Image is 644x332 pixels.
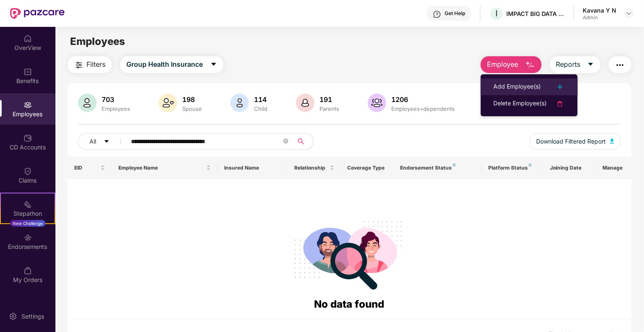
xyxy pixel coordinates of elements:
img: svg+xml;base64,PHN2ZyB4bWxucz0iaHR0cDovL3d3dy53My5vcmcvMjAwMC9zdmciIHdpZHRoPSIyNCIgaGVpZ2h0PSIyNC... [615,60,625,70]
img: svg+xml;base64,PHN2ZyB4bWxucz0iaHR0cDovL3d3dy53My5vcmcvMjAwMC9zdmciIHhtbG5zOnhsaW5rPSJodHRwOi8vd3... [296,94,314,112]
th: Insured Name [217,157,288,179]
img: svg+xml;base64,PHN2ZyB4bWxucz0iaHR0cDovL3d3dy53My5vcmcvMjAwMC9zdmciIHdpZHRoPSIyNCIgaGVpZ2h0PSIyNC... [555,82,565,92]
span: close-circle [283,139,288,144]
div: Admin [583,14,616,21]
div: 114 [252,95,269,104]
div: Get Help [445,10,465,17]
button: Download Filtered Report [529,133,621,150]
img: svg+xml;base64,PHN2ZyB4bWxucz0iaHR0cDovL3d3dy53My5vcmcvMjAwMC9zdmciIHdpZHRoPSIyNCIgaGVpZ2h0PSIyNC... [555,99,565,109]
img: svg+xml;base64,PHN2ZyBpZD0iSGVscC0zMngzMiIgeG1sbnM9Imh0dHA6Ly93d3cudzMub3JnLzIwMDAvc3ZnIiB3aWR0aD... [433,10,441,18]
img: svg+xml;base64,PHN2ZyB4bWxucz0iaHR0cDovL3d3dy53My5vcmcvMjAwMC9zdmciIHdpZHRoPSI4IiBoZWlnaHQ9IjgiIH... [529,163,532,167]
th: Joining Date [543,157,596,179]
span: Employee Name [118,165,204,171]
span: I [495,8,497,18]
img: svg+xml;base64,PHN2ZyB4bWxucz0iaHR0cDovL3d3dy53My5vcmcvMjAwMC9zdmciIHdpZHRoPSIyODgiIGhlaWdodD0iMj... [289,211,410,296]
div: Endorsement Status [400,165,475,171]
span: search [293,138,309,145]
th: Relationship [288,157,341,179]
th: Employee Name [112,157,217,179]
span: Group Health Insurance [126,59,203,70]
img: svg+xml;base64,PHN2ZyB4bWxucz0iaHR0cDovL3d3dy53My5vcmcvMjAwMC9zdmciIHdpZHRoPSI4IiBoZWlnaHQ9IjgiIH... [453,163,456,167]
button: Allcaret-down [78,133,129,150]
img: svg+xml;base64,PHN2ZyBpZD0iRHJvcGRvd24tMzJ4MzIiIHhtbG5zPSJodHRwOi8vd3d3LnczLm9yZy8yMDAwL3N2ZyIgd2... [626,10,632,17]
div: Kavana Y N [583,6,616,14]
span: Download Filtered Report [536,137,606,146]
div: 198 [181,95,204,104]
img: svg+xml;base64,PHN2ZyBpZD0iQmVuZWZpdHMiIHhtbG5zPSJodHRwOi8vd3d3LnczLm9yZy8yMDAwL3N2ZyIgd2lkdGg9Ij... [24,68,32,76]
img: svg+xml;base64,PHN2ZyB4bWxucz0iaHR0cDovL3d3dy53My5vcmcvMjAwMC9zdmciIHhtbG5zOnhsaW5rPSJodHRwOi8vd3... [159,94,177,112]
img: svg+xml;base64,PHN2ZyB4bWxucz0iaHR0cDovL3d3dy53My5vcmcvMjAwMC9zdmciIHhtbG5zOnhsaW5rPSJodHRwOi8vd3... [230,94,249,112]
img: svg+xml;base64,PHN2ZyBpZD0iTXlfT3JkZXJzIiBkYXRhLW5hbWU9Ik15IE9yZGVycyIgeG1sbnM9Imh0dHA6Ly93d3cudz... [24,267,32,275]
img: svg+xml;base64,PHN2ZyBpZD0iRW5kb3JzZW1lbnRzIiB4bWxucz0iaHR0cDovL3d3dy53My5vcmcvMjAwMC9zdmciIHdpZH... [24,233,32,242]
div: Delete Employee(s) [493,99,547,109]
div: Spouse [181,105,204,112]
img: svg+xml;base64,PHN2ZyBpZD0iQ0RfQWNjb3VudHMiIGRhdGEtbmFtZT0iQ0QgQWNjb3VudHMiIHhtbG5zPSJodHRwOi8vd3... [24,134,32,142]
div: Parents [318,105,341,112]
span: caret-down [210,61,217,68]
img: svg+xml;base64,PHN2ZyBpZD0iQ2xhaW0iIHhtbG5zPSJodHRwOi8vd3d3LnczLm9yZy8yMDAwL3N2ZyIgd2lkdGg9IjIwIi... [24,167,32,175]
div: 703 [100,95,132,104]
div: Platform Status [488,165,537,171]
div: Employees [100,105,132,112]
span: No data found [314,298,385,310]
span: close-circle [283,138,288,146]
div: 1206 [390,95,456,104]
img: svg+xml;base64,PHN2ZyBpZD0iU2V0dGluZy0yMHgyMCIgeG1sbnM9Imh0dHA6Ly93d3cudzMub3JnLzIwMDAvc3ZnIiB3aW... [9,312,17,321]
img: svg+xml;base64,PHN2ZyB4bWxucz0iaHR0cDovL3d3dy53My5vcmcvMjAwMC9zdmciIHdpZHRoPSIyMSIgaGVpZ2h0PSIyMC... [24,200,32,209]
span: EID [74,165,99,171]
div: Settings [19,312,47,321]
th: Manage [596,157,631,179]
div: Stepathon [1,209,55,218]
span: caret-down [587,61,594,68]
img: svg+xml;base64,PHN2ZyBpZD0iRW1wbG95ZWVzIiB4bWxucz0iaHR0cDovL3d3dy53My5vcmcvMjAwMC9zdmciIHdpZHRoPS... [24,101,32,109]
span: Filters [86,59,105,70]
img: svg+xml;base64,PHN2ZyB4bWxucz0iaHR0cDovL3d3dy53My5vcmcvMjAwMC9zdmciIHhtbG5zOnhsaW5rPSJodHRwOi8vd3... [610,139,614,144]
th: Coverage Type [341,157,394,179]
span: Employee [487,59,518,70]
div: 191 [318,95,341,104]
img: svg+xml;base64,PHN2ZyB4bWxucz0iaHR0cDovL3d3dy53My5vcmcvMjAwMC9zdmciIHhtbG5zOnhsaW5rPSJodHRwOi8vd3... [525,60,535,70]
button: Group Health Insurancecaret-down [120,56,223,73]
th: EID [68,157,112,179]
div: Employees+dependents [390,105,456,112]
img: svg+xml;base64,PHN2ZyB4bWxucz0iaHR0cDovL3d3dy53My5vcmcvMjAwMC9zdmciIHdpZHRoPSIyNCIgaGVpZ2h0PSIyNC... [74,60,84,70]
button: Reportscaret-down [550,56,600,73]
button: Employee [481,56,542,73]
div: IMPACT BIG DATA ANALYSIS PRIVATE LIMITED [506,10,565,18]
span: caret-down [104,139,110,145]
span: Employees [70,35,125,47]
div: Add Employee(s) [493,82,541,92]
img: svg+xml;base64,PHN2ZyBpZD0iSG9tZSIgeG1sbnM9Imh0dHA6Ly93d3cudzMub3JnLzIwMDAvc3ZnIiB3aWR0aD0iMjAiIG... [24,34,32,43]
img: svg+xml;base64,PHN2ZyB4bWxucz0iaHR0cDovL3d3dy53My5vcmcvMjAwMC9zdmciIHhtbG5zOnhsaW5rPSJodHRwOi8vd3... [78,94,97,112]
span: Reports [556,59,581,70]
img: svg+xml;base64,PHN2ZyB4bWxucz0iaHR0cDovL3d3dy53My5vcmcvMjAwMC9zdmciIHhtbG5zOnhsaW5rPSJodHRwOi8vd3... [368,94,386,112]
div: Child [252,105,269,112]
button: Filters [68,56,112,73]
img: New Pazcare Logo [10,8,65,19]
span: Relationship [295,165,328,171]
button: search [293,133,314,150]
span: All [89,137,96,146]
div: New Challenge [10,220,45,227]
